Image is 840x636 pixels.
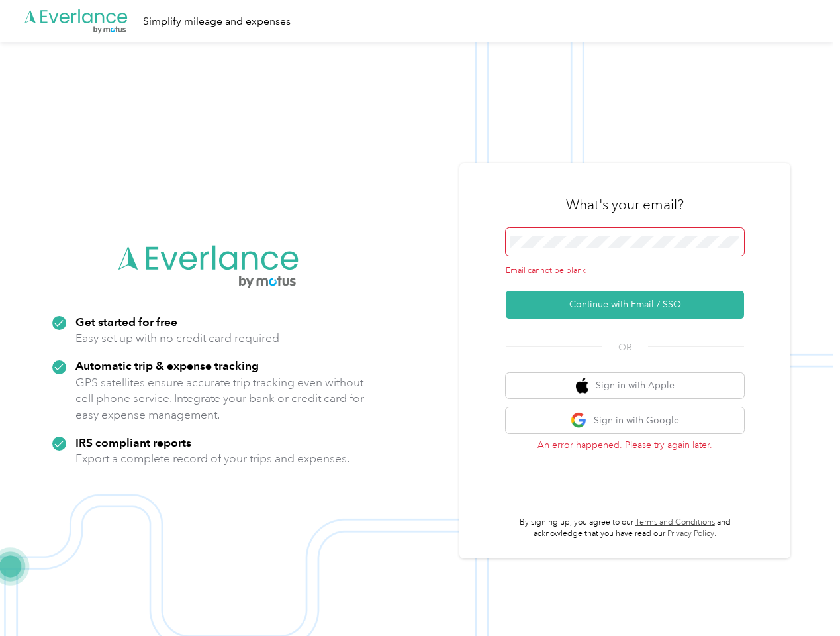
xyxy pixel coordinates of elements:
[143,13,291,30] div: Simplify mileage and expenses
[602,341,648,354] span: OR
[75,450,350,467] p: Export a complete record of your trips and expenses.
[566,195,684,214] h3: What's your email?
[667,529,714,539] a: Privacy Policy
[75,435,191,449] strong: IRS compliant reports
[506,291,744,319] button: Continue with Email / SSO
[571,412,587,429] img: google logo
[75,358,259,372] strong: Automatic trip & expense tracking
[506,517,744,540] p: By signing up, you agree to our and acknowledge that you have read our .
[506,407,744,433] button: google logoSign in with Google
[75,374,365,423] p: GPS satellites ensure accurate trip tracking even without cell phone service. Integrate your bank...
[635,517,715,527] a: Terms and Conditions
[75,330,279,346] p: Easy set up with no credit card required
[75,315,177,329] strong: Get started for free
[506,265,744,277] div: Email cannot be blank
[506,373,744,399] button: apple logoSign in with Apple
[576,378,589,394] img: apple logo
[506,438,744,452] p: An error happened. Please try again later.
